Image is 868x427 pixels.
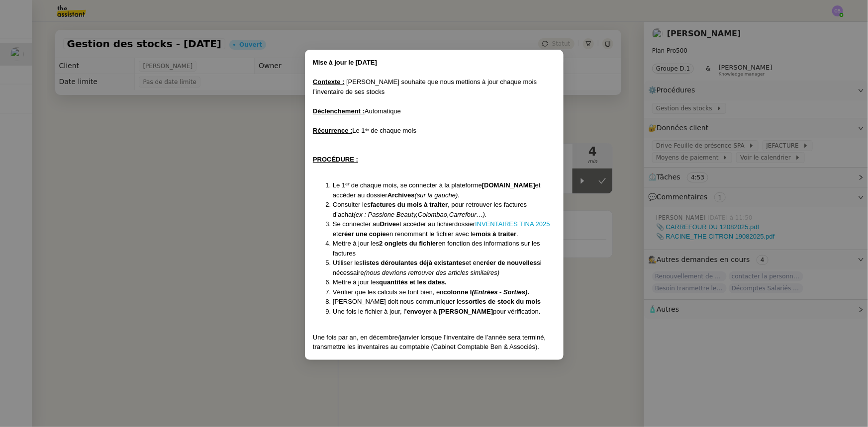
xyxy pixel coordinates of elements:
span: si nécessaire [333,259,542,276]
strong: factures du mois à traiter [370,201,447,208]
strong: quantités et les dates. [379,278,447,286]
strong: listes déroulantes déjà existantes [362,259,465,266]
u: Contexte : [313,78,345,85]
span: Automatique [365,107,401,115]
strong: colonne I . [443,288,529,296]
em: (sur la gauche). [414,191,459,199]
strong: Archives [387,191,414,199]
span: Mettre à jour les [333,240,379,247]
li: [PERSON_NAME] doit nous communiquer les [333,297,556,307]
em: (nous devrions retrouver des articles similaires) [364,269,499,276]
span: Mettre à jour les [333,278,379,286]
u: Récurrence : [313,127,352,134]
strong: créer de nouvelles [480,259,537,266]
div: Une fois par an, en décembre/janvier lorsque l’inventaire de l’année sera terminé, transmettre le... [313,333,556,352]
u: Déclenchement : [313,107,365,115]
em: (ex : Passione Beauty,Colombao,Carrefour…). [353,211,486,218]
span: Vérifier que les calculs se font bien, en [333,288,444,296]
em: (Entrées - Sorties) [472,288,527,296]
strong: sorties de stock du mois [465,298,540,305]
span: Une fois le fichier à jour, l [333,308,405,315]
span: en renommant le fichier avec le [386,230,476,238]
a: INVENTAIRES TINA 2025 [475,220,550,228]
span: et en [466,259,480,266]
strong: créer une copie [338,230,386,238]
strong: Mise à jour le [DATE] [313,59,377,66]
span: pour vérification. [493,308,540,315]
span: . [516,230,518,238]
li: Le 1ᵉʳ de chaque mois, se connecter à la plateforme et accéder au dossier [333,180,556,200]
span: Utiliser les [333,259,363,266]
span: Le 1ᵉʳ de chaque mois [352,127,416,134]
span: en fonction des informations sur les factures [333,240,540,257]
li: Consulter les , pour retrouver les factures d’achat [333,200,556,219]
strong: [DOMAIN_NAME] [482,181,535,189]
li: dossier [333,219,556,239]
span: et [333,230,338,238]
strong: 2 onglets du fichier [379,240,438,247]
span: et accéder au fichier [396,220,454,228]
strong: mois à traiter [476,230,516,238]
u: PROCÉDURE : [313,156,358,163]
strong: ’envoyer à [PERSON_NAME] [405,308,493,315]
span: Se connecter au [333,220,380,228]
strong: Drive [380,220,396,228]
div: [PERSON_NAME] souhaite que nous mettions à jour chaque mois l’inventaire de ses stocks [313,77,556,96]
